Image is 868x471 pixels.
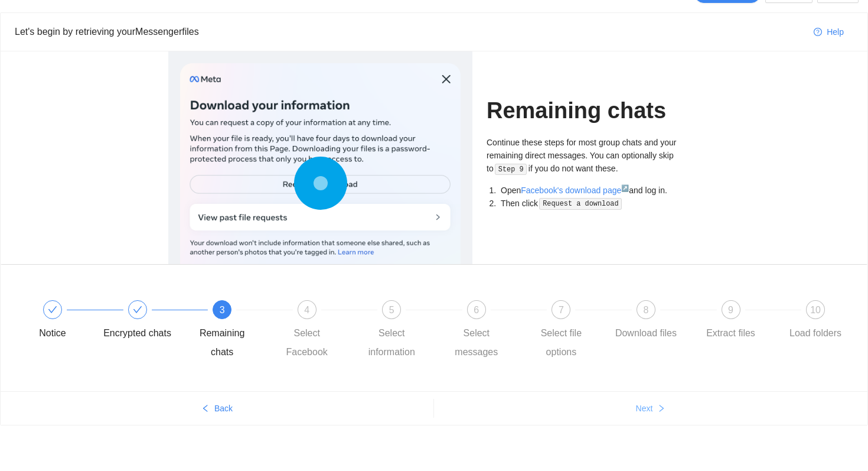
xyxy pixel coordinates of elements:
span: 3 [220,305,225,315]
span: 4 [304,305,309,315]
div: 6Select messages [442,300,527,362]
span: 8 [643,305,648,315]
div: 3Remaining chats [188,300,273,362]
div: 10Load folders [781,300,850,343]
div: Load folders [789,324,841,343]
div: Select messages [442,324,511,362]
span: question-circle [814,28,822,37]
span: 9 [728,305,733,315]
span: Next [636,402,653,415]
div: 5Select information [357,300,442,362]
code: Request a download [539,198,622,210]
div: 7Select file options [527,300,612,362]
button: question-circleHelp [804,22,853,41]
div: 4Select Facebook [273,300,358,362]
li: Open and log in. [498,184,700,197]
div: Download files [615,324,677,343]
span: Back [214,402,233,415]
div: 9Extract files [697,300,782,343]
h1: Remaining chats [487,97,700,125]
div: 8Download files [612,300,697,343]
div: Select file options [527,324,595,362]
sup: ↗ [621,184,629,191]
span: 5 [389,305,394,315]
li: Then click [498,197,700,210]
button: Nextright [434,399,867,418]
span: check [133,305,142,314]
span: 10 [810,305,821,315]
a: Facebook's download page↗ [521,186,629,195]
div: Encrypted chats [103,300,188,343]
div: Extract files [706,324,755,343]
span: right [657,404,665,414]
span: 6 [474,305,479,315]
button: leftBack [1,399,433,418]
div: Select Facebook [273,324,341,362]
span: 7 [559,305,564,315]
div: Let's begin by retrieving your Messenger files [15,24,804,39]
span: Help [827,25,844,38]
div: Notice [18,300,103,343]
div: Encrypted chats [103,324,171,343]
div: Notice [39,324,66,343]
div: Remaining chats [188,324,256,362]
p: Continue these steps for most group chats and your remaining direct messages. You can optionally ... [487,136,700,176]
span: left [201,404,210,414]
span: check [48,305,57,314]
div: Select information [357,324,426,362]
code: Step 9 [495,164,527,176]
